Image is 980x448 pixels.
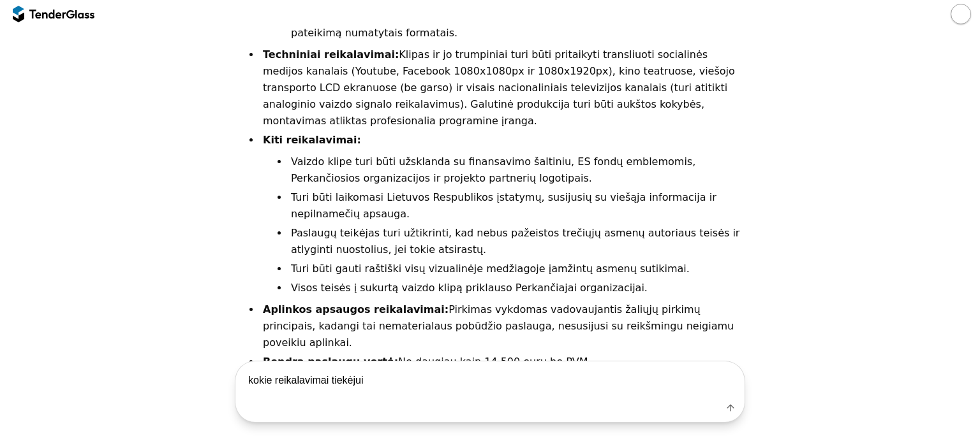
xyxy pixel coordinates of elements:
li: Visos teisės į sukurtą vaizdo klipą priklauso Perkančiajai organizacijai. [288,280,745,296]
li: Turi būti gauti raštiški visų vizualinėje medžiagoje įamžintų asmenų sutikimai. [288,261,745,277]
strong: Kiti reikalavimai: [263,134,361,146]
li: Pirkimas vykdomas vadovaujantis žaliųjų pirkimų principais, kadangi tai nematerialaus pobūdžio pa... [260,301,745,351]
li: Klipas ir jo trumpiniai turi būti pritaikyti transliuoti socialinės medijos kanalais (Youtube, Fa... [260,47,745,129]
strong: Techniniai reikalavimai: [263,48,399,61]
li: Paslaugų teikėjas turi užtikrinti, kad nebus pažeistos trečiųjų asmenų autoriaus teisės ir atlygi... [288,225,745,258]
li: Turi būti laikomasi Lietuvos Respublikos įstatymų, susijusių su viešąja informacija ir nepilnameč... [288,189,745,222]
li: Vaizdo klipe turi būti užsklanda su finansavimo šaltiniu, ES fondų emblemomis, Perkančiosios orga... [288,154,745,187]
textarea: kokie reikalavimai tiekėjui [235,361,745,399]
strong: Aplinkos apsaugos reikalavimai: [263,303,449,315]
